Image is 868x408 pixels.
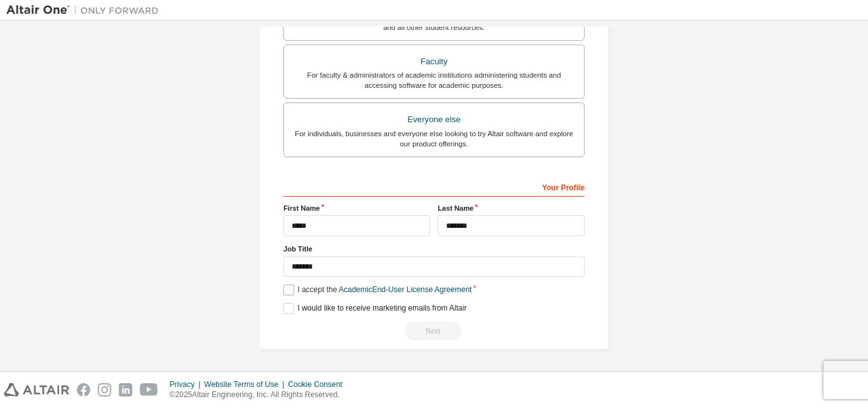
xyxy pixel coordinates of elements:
div: Read and acccept EULA to continue [283,321,585,341]
div: For faculty & administrators of academic institutions administering students and accessing softwa... [292,70,576,90]
img: altair_logo.svg [4,383,69,397]
label: First Name [283,203,430,213]
div: Privacy [170,379,204,390]
img: linkedin.svg [119,383,132,397]
a: Academic End-User License Agreement [339,285,471,294]
div: Your Profile [283,176,585,197]
div: Cookie Consent [288,379,349,390]
label: I would like to receive marketing emails from Altair [283,303,466,314]
img: Altair One [6,4,165,17]
label: I accept the [283,285,471,295]
label: Job Title [283,244,585,254]
div: For individuals, businesses and everyone else looking to try Altair software and explore our prod... [292,129,576,149]
div: Everyone else [292,111,576,129]
div: Faculty [292,53,576,71]
p: © 2025 Altair Engineering, Inc. All Rights Reserved. [170,390,350,400]
label: Last Name [438,203,585,213]
img: youtube.svg [140,383,158,397]
img: instagram.svg [98,383,111,397]
img: facebook.svg [77,383,90,397]
div: Website Terms of Use [204,379,288,390]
